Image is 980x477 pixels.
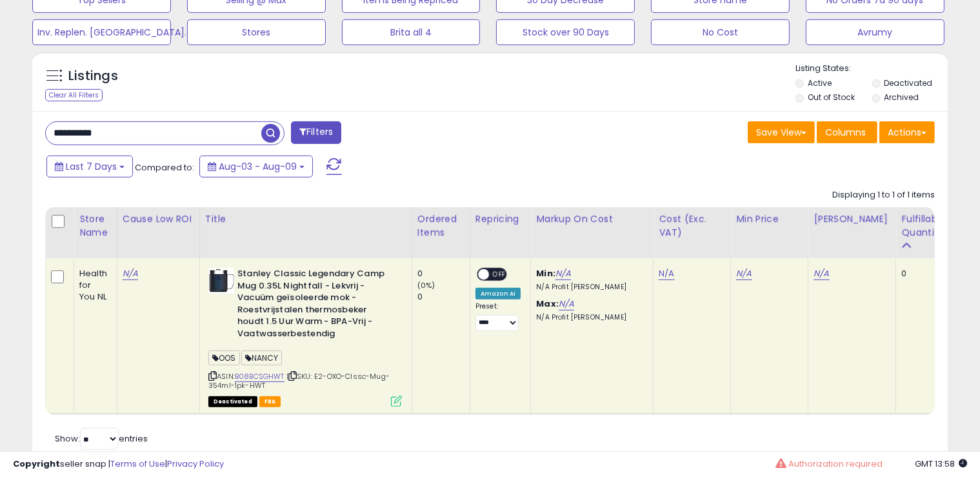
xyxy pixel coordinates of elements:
span: OFF [489,269,510,280]
span: Show: entries [55,432,148,445]
a: N/A [559,298,574,310]
div: Cost (Exc. VAT) [659,212,725,239]
button: Stock over 90 Days [496,19,635,45]
b: Min: [536,267,555,279]
div: Cause Low ROI [123,212,194,226]
label: Active [808,77,832,88]
span: 2025-08-17 13:58 GMT [915,458,967,470]
button: Brita all 4 [342,19,481,45]
p: N/A Profit [PERSON_NAME] [536,313,643,322]
button: Inv. Replen. [GEOGRAPHIC_DATA]. [32,19,171,45]
span: All listings that are unavailable for purchase on Amazon for any reason other than out-of-stock [208,396,257,407]
span: Aug-03 - Aug-09 [219,160,297,173]
button: Actions [879,121,935,143]
a: N/A [555,267,571,280]
div: Fulfillable Quantity [901,212,946,239]
th: The percentage added to the cost of goods (COGS) that forms the calculator for Min & Max prices. [531,207,654,258]
span: Compared to: [135,161,194,174]
button: Stores [187,19,326,45]
a: N/A [814,267,829,280]
div: 0 [417,291,470,303]
button: No Cost [651,19,790,45]
p: Listing States: [795,63,948,75]
div: Min Price [736,212,803,226]
a: N/A [736,267,752,280]
div: Title [205,212,406,226]
span: OOS [208,350,240,365]
div: Store Name [79,212,112,239]
div: Displaying 1 to 1 of 1 items [832,189,935,201]
div: seller snap | | [13,458,224,471]
div: ASIN: [208,268,402,405]
span: Authorization required [788,458,883,470]
div: Amazon AI [475,288,521,299]
p: N/A Profit [PERSON_NAME] [536,283,643,292]
a: Privacy Policy [167,458,224,470]
th: CSV column name: cust_attr_5_Cause Low ROI [117,207,199,258]
span: FBA [259,396,281,407]
button: Last 7 Days [46,156,133,178]
div: Markup on Cost [536,212,648,226]
span: NANCY [241,350,283,365]
button: Filters [291,121,341,144]
span: Last 7 Days [66,160,117,173]
div: Ordered Items [417,212,465,239]
b: Stanley Classic Legendary Camp Mug 0.35L Nightfall - Lekvrij - Vacuüm geïsoleerde mok - Roestvrij... [237,268,394,343]
h5: Listings [68,67,118,85]
span: Columns [825,126,866,139]
a: Terms of Use [110,458,165,470]
span: | SKU: E2-OXO-Clssc-Mug-354ml-1pk-HWT [208,371,390,391]
small: (0%) [417,280,435,290]
strong: Copyright [13,458,60,470]
div: Health for You NL [79,268,107,303]
label: Out of Stock [808,92,855,103]
div: 0 [417,268,470,279]
div: 0 [901,268,941,279]
label: Deactivated [885,77,933,88]
b: Max: [536,298,559,310]
button: Save View [748,121,815,143]
div: Preset: [475,302,521,331]
label: Archived [885,92,919,103]
a: N/A [123,267,138,280]
div: Clear All Filters [45,89,103,101]
button: Avrumy [806,19,945,45]
button: Aug-03 - Aug-09 [199,156,313,178]
a: B08BCSGHWT [235,371,285,382]
div: [PERSON_NAME] [814,212,890,226]
img: 31d5fLeg3YL._SL40_.jpg [208,268,234,294]
div: Repricing [475,212,525,226]
button: Columns [817,121,877,143]
a: N/A [659,267,674,280]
